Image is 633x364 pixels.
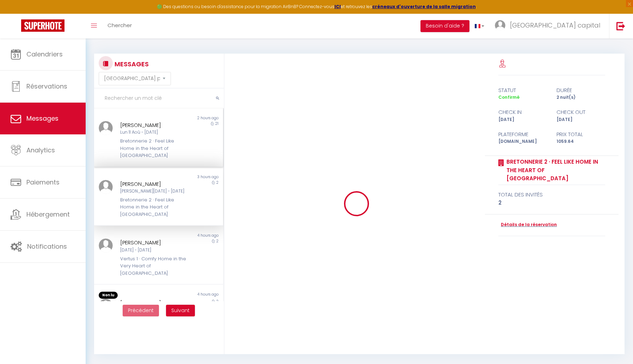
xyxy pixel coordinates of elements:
[552,108,610,116] div: check out
[128,307,154,314] span: Précédent
[26,210,70,219] span: Hébergement
[120,255,186,277] div: Vertus 1 · Comfy Home in the Very Heart of [GEOGRAPHIC_DATA]
[107,22,132,29] span: Chercher
[159,233,223,238] div: 4 hours ago
[120,129,186,136] div: Lun 11 Aoû - [DATE]
[216,299,219,304] span: 2
[171,307,190,314] span: Suivant
[120,247,186,254] div: [DATE] - [DATE]
[420,20,469,32] button: Besoin d'aide ?
[102,14,137,38] a: Chercher
[120,138,186,159] div: Bretonnerie 2 · Feel Like Home in the Heart of [GEOGRAPHIC_DATA]
[494,86,552,95] div: statut
[216,180,219,185] span: 2
[120,238,186,247] div: [PERSON_NAME]
[494,138,552,145] div: [DOMAIN_NAME]
[26,146,55,154] span: Analytics
[166,305,195,317] button: Next
[215,121,219,126] span: 21
[99,238,113,253] img: ...
[99,121,113,135] img: ...
[498,199,605,207] div: 2
[552,130,610,139] div: Prix total
[6,3,27,24] button: Ouvrir le widget de chat LiveChat
[494,130,552,139] div: Plateforme
[120,188,186,195] div: [PERSON_NAME][DATE] - [DATE]
[159,292,223,299] div: 4 hours ago
[120,299,186,307] div: [PERSON_NAME]
[99,292,118,299] span: Non lu
[216,238,219,244] span: 2
[334,4,341,10] a: ICI
[120,121,186,129] div: [PERSON_NAME]
[616,22,625,30] img: logout
[494,108,552,116] div: check in
[94,89,224,108] input: Rechercher un mot clé
[26,178,60,187] span: Paiements
[495,20,505,31] img: ...
[21,19,64,32] img: Super Booking
[552,116,610,123] div: [DATE]
[498,190,605,199] div: total des invités
[26,82,67,91] span: Réservations
[159,115,223,121] div: 2 hours ago
[159,174,223,180] div: 3 hours ago
[494,116,552,123] div: [DATE]
[113,56,149,72] h3: MESSAGES
[552,138,610,145] div: 1059.64
[498,222,557,228] a: Détails de la réservation
[26,114,59,123] span: Messages
[490,14,609,38] a: ... [GEOGRAPHIC_DATA] capital
[99,180,113,194] img: ...
[552,94,610,101] div: 2 nuit(s)
[510,21,600,30] span: [GEOGRAPHIC_DATA] capital
[552,86,610,95] div: durée
[27,242,67,251] span: Notifications
[123,305,159,317] button: Previous
[120,196,186,218] div: Bretonnerie 2 · Feel Like Home in the Heart of [GEOGRAPHIC_DATA]
[26,50,63,59] span: Calendriers
[120,180,186,188] div: [PERSON_NAME]
[99,299,113,313] img: ...
[372,4,476,10] a: créneaux d'ouverture de la salle migration
[498,94,520,100] span: Confirmé
[504,158,605,183] a: Bretonnerie 2 · Feel Like Home in the Heart of [GEOGRAPHIC_DATA]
